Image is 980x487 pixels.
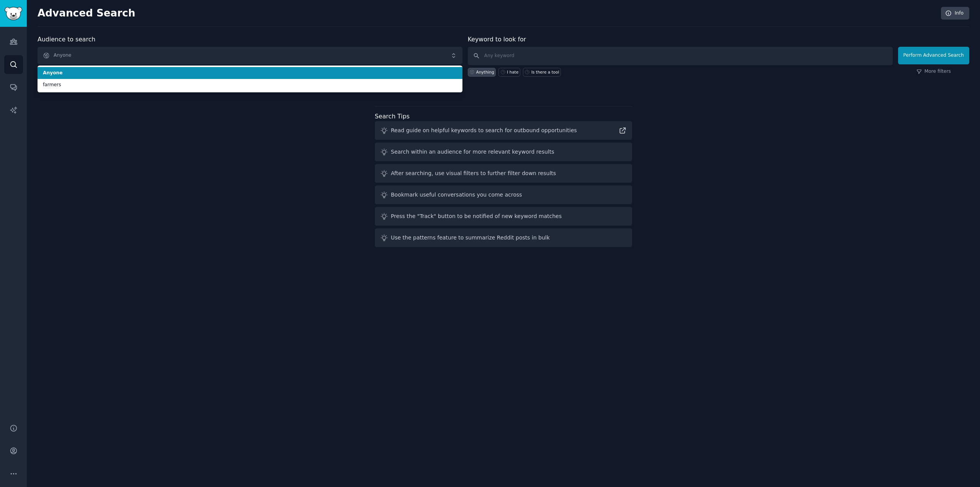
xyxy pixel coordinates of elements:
h2: Advanced Search [38,7,937,20]
img: GummySearch logo [5,7,22,20]
div: I hate [507,69,518,75]
div: Is there a tool [531,69,559,75]
a: Info [941,7,969,20]
div: Bookmark useful conversations you come across [391,191,522,199]
div: Use the patterns feature to summarize Reddit posts in bulk [391,234,550,242]
span: Anyone [43,70,457,77]
button: Anyone [38,47,462,64]
div: Read guide on helpful keywords to search for outbound opportunities [391,126,577,134]
div: After searching, use visual filters to further filter down results [391,169,556,177]
button: Perform Advanced Search [898,47,969,64]
span: farmers [43,82,457,89]
div: Anything [476,69,494,75]
label: Keyword to look for [468,36,526,43]
div: Press the "Track" button to be notified of new keyword matches [391,212,562,220]
label: Audience to search [38,36,95,43]
input: Any keyword [468,47,893,65]
ul: Anyone [38,66,462,92]
a: More filters [916,68,951,75]
label: Search Tips [375,113,410,120]
div: Search within an audience for more relevant keyword results [391,148,554,156]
